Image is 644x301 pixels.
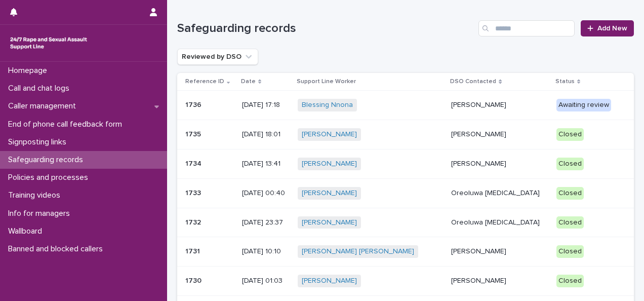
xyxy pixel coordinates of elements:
tr: 17311731 [DATE] 10:10[PERSON_NAME] [PERSON_NAME] [PERSON_NAME]Closed [177,237,634,267]
p: DSO Contacted [450,76,496,87]
div: Closed [556,158,584,170]
p: 1731 [185,245,202,256]
p: 1736 [185,99,204,109]
p: Oreoluwa [MEDICAL_DATA] [451,189,548,198]
p: Support Line Worker [297,76,356,87]
a: [PERSON_NAME] [302,277,357,285]
p: [PERSON_NAME] [451,247,548,256]
p: [DATE] 18:01 [242,130,290,139]
p: Caller management [4,101,84,111]
div: Closed [556,245,584,258]
p: [DATE] 13:41 [242,160,290,168]
tr: 17331733 [DATE] 00:40[PERSON_NAME] Oreoluwa [MEDICAL_DATA]Closed [177,178,634,208]
button: Reviewed by DSO [177,49,258,65]
tr: 17301730 [DATE] 01:03[PERSON_NAME] [PERSON_NAME]Closed [177,267,634,296]
p: Safeguarding records [4,155,91,165]
p: [PERSON_NAME] [451,101,548,109]
p: [DATE] 17:18 [242,101,290,109]
p: 1734 [185,158,204,168]
a: [PERSON_NAME] [302,130,357,139]
p: [PERSON_NAME] [451,160,548,168]
p: [DATE] 23:37 [242,218,290,227]
tr: 17341734 [DATE] 13:41[PERSON_NAME] [PERSON_NAME]Closed [177,149,634,178]
img: rhQMoQhaT3yELyF149Cw [8,33,89,53]
div: Awaiting review [556,99,611,111]
a: [PERSON_NAME] [302,218,357,227]
p: Signposting links [4,137,74,147]
p: Reference ID [185,76,224,87]
p: Info for managers [4,209,78,218]
p: Training videos [4,191,68,200]
p: 1735 [185,128,203,139]
div: Closed [556,128,584,141]
p: [DATE] 10:10 [242,247,290,256]
p: Homepage [4,66,55,76]
a: [PERSON_NAME] [302,189,357,198]
a: [PERSON_NAME] [302,160,357,168]
span: Add New [597,25,627,32]
p: [DATE] 00:40 [242,189,290,198]
a: Blessing Nnona [302,101,353,109]
p: 1732 [185,216,203,227]
p: End of phone call feedback form [4,120,130,129]
p: Call and chat logs [4,84,77,93]
a: [PERSON_NAME] [PERSON_NAME] [302,247,414,256]
p: 1730 [185,275,204,285]
p: [PERSON_NAME] [451,130,548,139]
div: Closed [556,216,584,229]
p: Oreoluwa [MEDICAL_DATA] [451,218,548,227]
tr: 17321732 [DATE] 23:37[PERSON_NAME] Oreoluwa [MEDICAL_DATA]Closed [177,208,634,237]
tr: 17351735 [DATE] 18:01[PERSON_NAME] [PERSON_NAME]Closed [177,120,634,149]
p: Banned and blocked callers [4,244,111,254]
tr: 17361736 [DATE] 17:18Blessing Nnona [PERSON_NAME]Awaiting review [177,91,634,120]
p: 1733 [185,187,203,198]
p: [PERSON_NAME] [451,277,548,285]
p: Policies and processes [4,173,96,182]
p: [DATE] 01:03 [242,277,290,285]
p: Wallboard [4,227,50,236]
h1: Safeguarding records [177,21,474,36]
div: Closed [556,187,584,200]
input: Search [478,20,575,36]
div: Closed [556,275,584,287]
p: Date [241,76,256,87]
p: Status [555,76,575,87]
a: Add New [581,20,634,36]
